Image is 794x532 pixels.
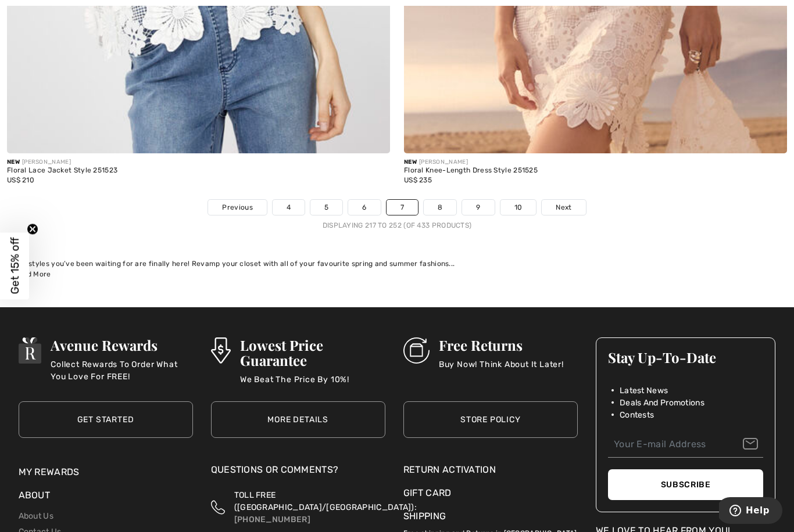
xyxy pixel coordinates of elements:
a: Gift Card [403,486,578,500]
a: 9 [462,200,494,215]
div: [PERSON_NAME] [404,158,538,167]
span: Previous [222,202,252,213]
h3: Free Returns [439,337,564,353]
input: Your E-mail Address [608,432,764,458]
a: [PHONE_NUMBER] [234,515,310,524]
a: Previous [208,200,266,215]
p: We Beat The Price By 10%! [240,373,385,397]
a: 8 [424,200,456,215]
span: TOLL FREE ([GEOGRAPHIC_DATA]/[GEOGRAPHIC_DATA]): [234,490,417,512]
a: Get Started [19,401,193,438]
h3: Lowest Price Guarantee [240,337,385,368]
a: Shipping [403,511,446,522]
a: 4 [273,200,305,215]
p: Collect Rewards To Order What You Love For FREE! [51,358,192,382]
span: Deals And Promotions [620,397,704,409]
img: Avenue Rewards [19,337,42,364]
img: Toll Free (Canada/US) [211,489,225,526]
a: 10 [500,200,537,215]
button: Close teaser [27,224,38,235]
a: Next [542,200,585,215]
span: Contests [620,409,654,421]
a: About Us [19,511,53,521]
span: US$ 235 [404,176,432,184]
span: Latest News [620,384,668,397]
h3: Avenue Rewards [51,337,192,353]
p: Buy Now! Think About It Later! [439,358,564,382]
a: Store Policy [403,401,578,438]
div: About [19,488,193,508]
iframe: Opens a widget where you can find more information [719,497,782,526]
div: Questions or Comments? [211,463,385,483]
span: Get 15% off [8,238,22,294]
a: More Details [211,401,385,438]
span: Read More [14,270,51,278]
span: New [7,159,20,166]
span: US$ 210 [7,176,34,184]
img: Lowest Price Guarantee [211,337,231,364]
h3: Stay Up-To-Date [608,350,764,365]
div: The styles you’ve been waiting for are finally here! Revamp your closet with all of your favourit... [14,258,780,269]
img: Free Returns [403,337,430,364]
a: 6 [348,200,380,215]
span: New [404,159,417,166]
a: Return Activation [403,463,578,477]
a: 7 [387,200,418,215]
a: 5 [310,200,342,215]
button: Subscribe [608,469,764,500]
span: Next [556,202,571,213]
a: My Rewards [19,466,80,477]
div: Floral Knee-Length Dress Style 251525 [404,167,538,175]
div: Floral Lace Jacket Style 251523 [7,167,117,175]
div: [PERSON_NAME] [7,158,117,167]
